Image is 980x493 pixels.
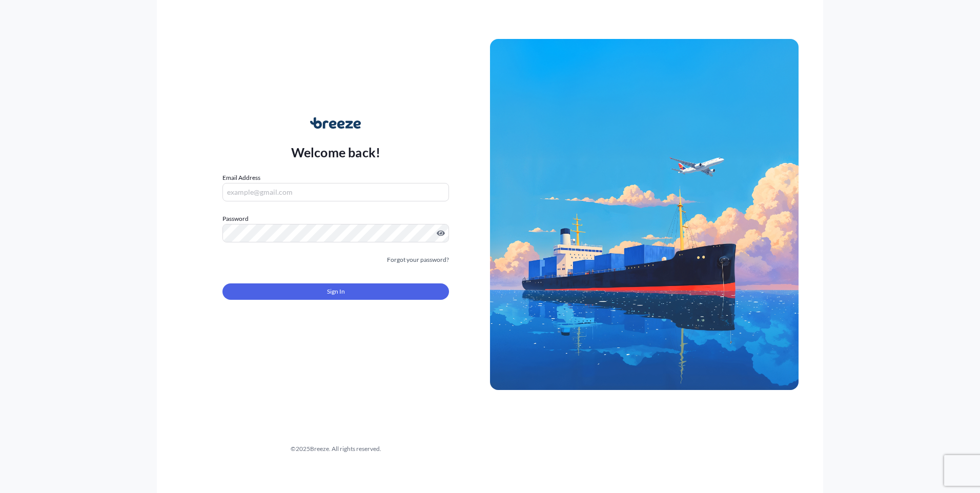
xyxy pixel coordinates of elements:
[222,214,449,224] label: Password
[291,144,381,160] p: Welcome back!
[327,286,345,297] span: Sign In
[387,255,449,265] a: Forgot your password?
[222,173,260,183] label: Email Address
[222,183,449,201] input: example@gmail.com
[222,283,449,300] button: Sign In
[490,39,799,389] img: Ship illustration
[181,444,490,454] div: © 2025 Breeze. All rights reserved.
[437,229,445,237] button: Show password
